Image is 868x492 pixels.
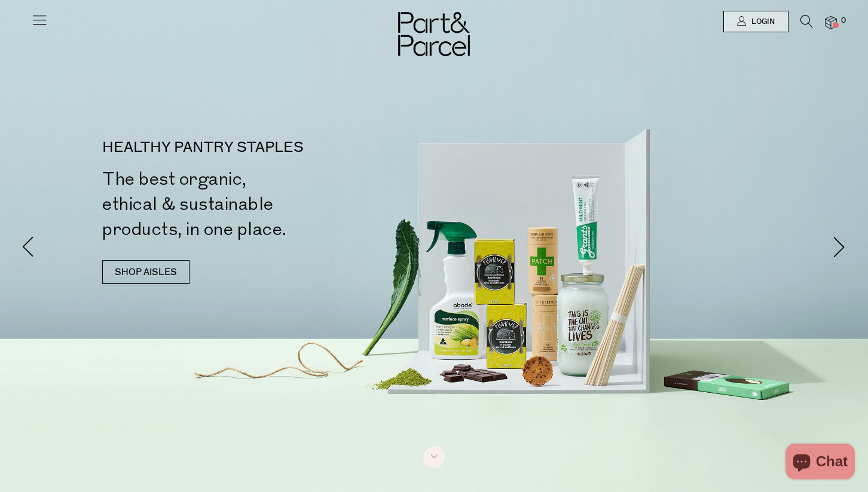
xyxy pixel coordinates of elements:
a: 0 [825,16,837,29]
h2: The best organic, ethical & sustainable products, in one place. [102,167,439,242]
p: HEALTHY PANTRY STAPLES [102,140,439,155]
img: Part&Parcel [398,12,470,56]
span: Login [748,17,775,27]
a: SHOP AISLES [102,260,190,284]
span: 0 [838,16,849,26]
a: Login [723,11,788,32]
inbox-online-store-chat: Shopify online store chat [782,444,858,482]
